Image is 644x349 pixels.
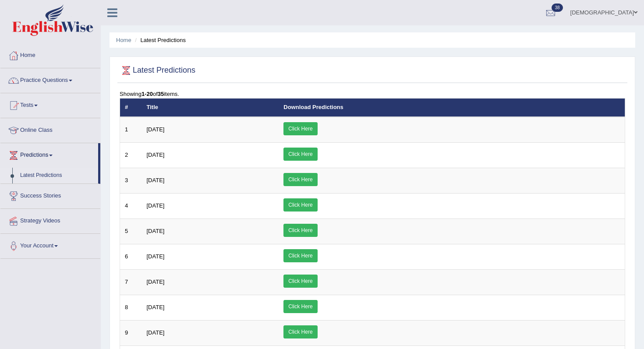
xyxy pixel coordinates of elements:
[120,99,142,117] th: #
[147,253,165,260] span: [DATE]
[16,168,98,183] a: Latest Predictions
[116,37,131,43] a: Home
[147,126,165,133] span: [DATE]
[283,173,317,186] a: Click Here
[0,68,100,90] a: Practice Questions
[120,320,142,345] td: 9
[120,244,142,269] td: 6
[0,143,98,165] a: Predictions
[147,304,165,310] span: [DATE]
[552,4,563,12] span: 38
[120,117,142,143] td: 1
[120,193,142,219] td: 4
[0,184,100,206] a: Success Stories
[147,152,165,158] span: [DATE]
[283,325,317,338] a: Click Here
[120,64,195,77] h2: Latest Predictions
[283,224,317,237] a: Click Here
[147,228,165,234] span: [DATE]
[283,148,317,161] a: Click Here
[0,209,100,231] a: Strategy Videos
[0,118,100,140] a: Online Class
[283,249,317,262] a: Click Here
[142,91,153,97] b: 1-20
[147,278,165,285] span: [DATE]
[283,198,317,212] a: Click Here
[0,234,100,256] a: Your Account
[279,99,625,117] th: Download Predictions
[283,275,317,288] a: Click Here
[147,329,165,336] span: [DATE]
[120,269,142,295] td: 7
[120,142,142,168] td: 2
[158,91,164,97] b: 35
[133,36,186,44] li: Latest Predictions
[120,219,142,244] td: 5
[147,177,165,183] span: [DATE]
[142,99,279,117] th: Title
[120,168,142,193] td: 3
[283,300,317,313] a: Click Here
[283,122,317,135] a: Click Here
[120,90,625,98] div: Showing of items.
[120,295,142,320] td: 8
[147,202,165,209] span: [DATE]
[0,43,100,65] a: Home
[0,93,100,115] a: Tests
